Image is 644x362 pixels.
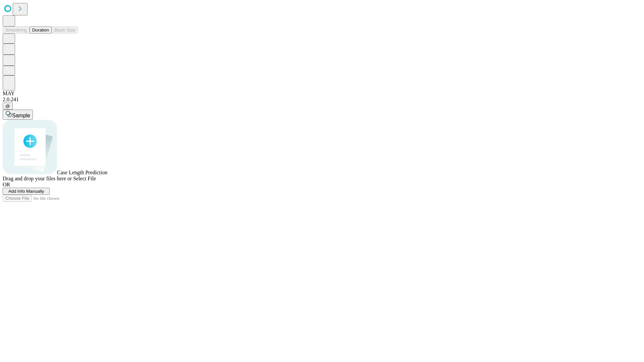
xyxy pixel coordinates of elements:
[5,104,10,109] span: @
[3,97,641,103] div: 2.0.241
[3,188,50,195] button: Add Info Manually
[3,103,13,110] button: @
[3,176,72,181] span: Drag and drop your files here or
[12,113,30,118] span: Sample
[3,182,10,187] span: OR
[3,26,30,34] button: Smoothing
[57,170,107,175] span: Case Length Prediction
[52,26,78,34] button: Block Size
[3,90,641,97] div: MAY
[8,189,44,194] span: Add Info Manually
[30,26,52,34] button: Duration
[3,110,33,120] button: Sample
[73,176,96,181] span: Select File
